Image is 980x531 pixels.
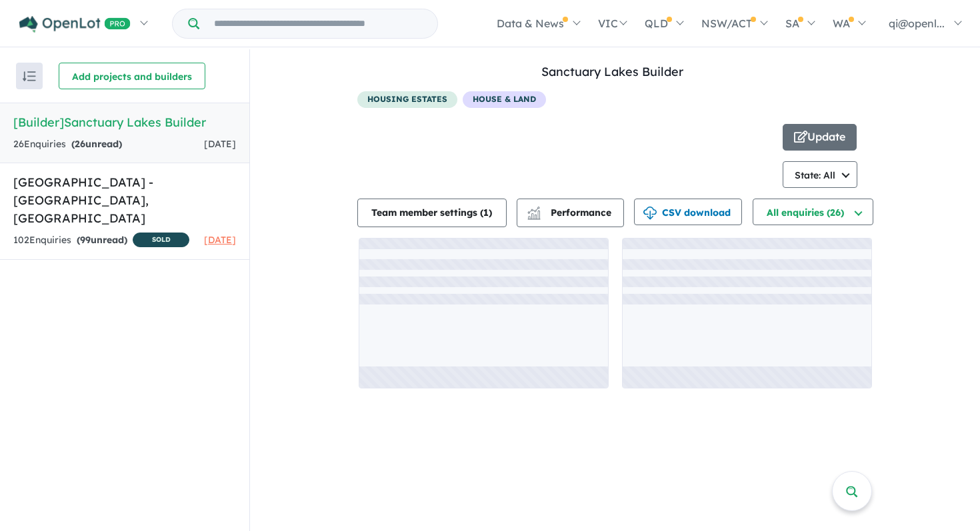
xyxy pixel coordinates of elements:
[13,173,236,227] h5: [GEOGRAPHIC_DATA] - [GEOGRAPHIC_DATA] , [GEOGRAPHIC_DATA]
[463,91,546,108] span: House & Land
[19,16,131,33] img: Openlot PRO Logo White
[527,211,541,219] img: bar-chart.svg
[753,199,873,225] button: All enquiries (26)
[517,199,624,227] button: Performance
[529,207,611,219] span: Performance
[541,64,683,79] a: Sanctuary Lakes Builder
[483,207,489,219] span: 1
[204,234,236,246] span: [DATE]
[357,91,457,108] span: housing estates
[527,207,539,214] img: line-chart.svg
[202,9,435,38] input: Try estate name, suburb, builder or developer
[13,113,236,131] h5: [Builder] Sanctuary Lakes Builder
[357,199,507,227] button: Team member settings (1)
[59,63,205,89] button: Add projects and builders
[13,233,189,249] div: 102 Enquir ies
[75,138,85,150] span: 26
[77,234,127,246] strong: ( unread)
[783,161,858,188] button: State: All
[634,199,742,225] button: CSV download
[783,124,857,151] button: Update
[13,137,122,153] div: 26 Enquir ies
[204,138,236,150] span: [DATE]
[71,138,122,150] strong: ( unread)
[643,207,657,220] img: download icon
[889,17,945,30] span: qi@openl...
[80,234,91,246] span: 99
[23,71,36,81] img: sort.svg
[133,233,189,247] span: SOLD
